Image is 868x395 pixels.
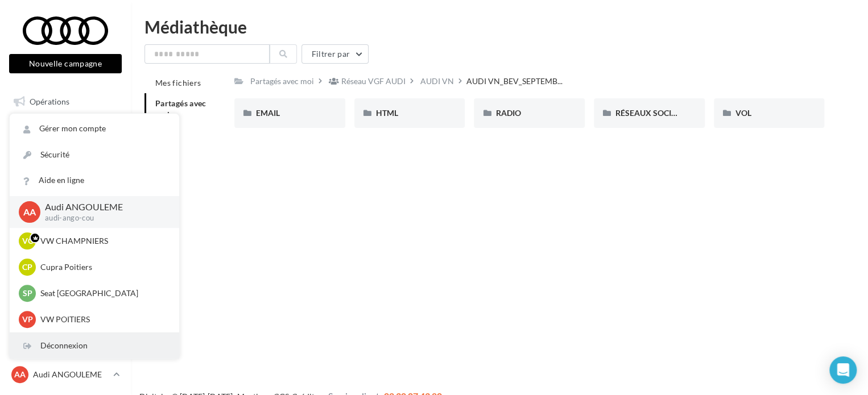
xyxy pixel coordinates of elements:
[40,314,166,325] p: VW POITIERS
[40,261,166,273] p: Cupra Poitiers
[7,176,124,199] a: Campagnes
[7,147,124,171] a: Visibilité en ligne
[9,54,122,73] button: Nouvelle campagne
[33,369,109,380] p: Audi ANGOULEME
[341,76,406,87] div: Réseau VGF AUDI
[376,108,398,118] span: HTML
[10,116,179,142] a: Gérer mon compte
[14,369,26,380] span: AA
[7,118,124,143] a: Boîte de réception38
[10,142,179,168] a: Sécurité
[7,232,124,265] a: PLV et print personnalisable
[155,98,206,119] span: Partagés avec moi
[420,76,454,87] div: AUDI VN
[22,235,33,247] span: VC
[301,44,369,64] button: Filtrer par
[829,356,857,384] div: Open Intercom Messenger
[45,213,161,223] p: audi-ango-cou
[615,108,688,118] span: RÉSEAUX SOCIAUX
[7,90,124,114] a: Opérations
[10,168,179,193] a: Aide en ligne
[40,288,166,299] p: Seat [GEOGRAPHIC_DATA]
[155,78,201,88] span: Mes fichiers
[10,333,179,359] div: Déconnexion
[30,97,69,106] span: Opérations
[466,76,563,87] span: AUDI VN_BEV_SEPTEMB...
[250,76,314,87] div: Partagés avec moi
[22,314,33,325] span: VP
[23,205,36,218] span: AA
[256,108,280,118] span: EMAIL
[495,108,520,118] span: RADIO
[40,235,166,247] p: VW CHAMPNIERS
[23,288,32,299] span: SP
[9,364,122,385] a: AA Audi ANGOULEME
[22,261,32,273] span: CP
[7,204,124,228] a: Médiathèque
[735,108,751,118] span: VOL
[45,201,161,214] p: Audi ANGOULEME
[144,18,854,35] div: Médiathèque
